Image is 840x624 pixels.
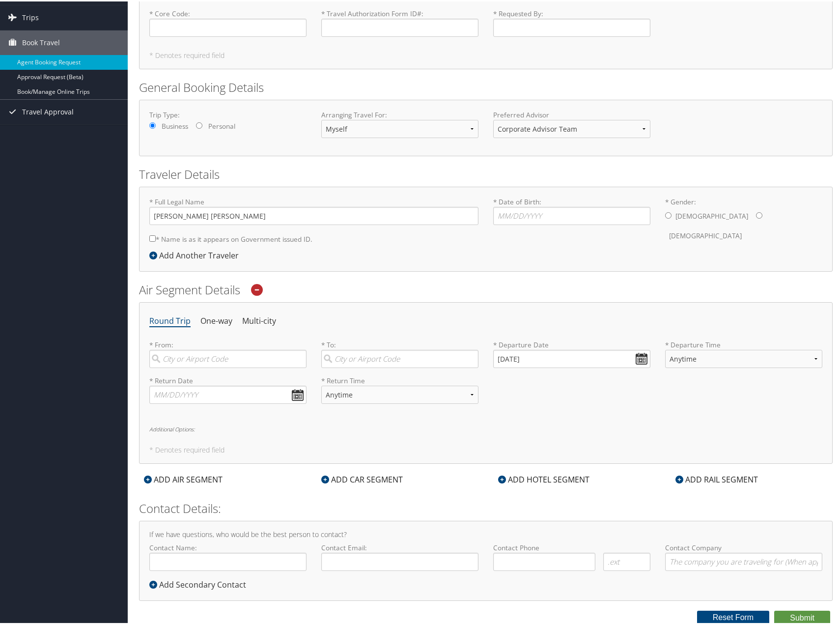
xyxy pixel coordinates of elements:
h2: Contact Details: [139,499,833,515]
label: * Return Time [321,374,478,384]
span: Trips [22,4,39,28]
input: Contact Company [665,551,822,569]
div: ADD HOTEL SEGMENT [493,472,594,484]
label: * Requested By : [493,7,650,35]
input: * Requested By: [493,17,650,35]
input: Contact Name: [149,551,307,569]
input: * Name is as it appears on Government issued ID. [149,234,156,240]
input: .ext [603,551,650,569]
label: * Departure Time [665,339,822,374]
label: * Departure Date [493,339,650,348]
h2: Air Segment Details [139,280,833,297]
label: * To: [321,339,478,367]
label: * Name is as it appears on Government issued ID. [149,228,312,247]
label: Contact Name: [149,541,307,569]
label: * Gender: [665,196,822,244]
h5: * Denotes required field [149,51,822,57]
h6: Additional Options: [149,425,822,430]
input: MM/DD/YYYY [149,384,307,402]
label: * Return Date [149,374,307,384]
button: Submit [774,609,830,624]
h4: If we have questions, who would be the best person to contact? [149,530,822,537]
div: ADD CAR SEGMENT [316,472,408,484]
span: Travel Approval [22,98,74,123]
label: * Full Legal Name [149,196,478,224]
li: One-way [200,311,232,329]
label: [DEMOGRAPHIC_DATA] [669,225,742,244]
label: Trip Type: [149,109,307,118]
input: * Gender:[DEMOGRAPHIC_DATA][DEMOGRAPHIC_DATA] [665,211,672,217]
div: Add Another Traveler [149,248,244,260]
button: Reset Form [697,609,770,623]
label: * Travel Authorization Form ID# : [321,7,478,35]
label: Preferred Advisor [493,109,650,118]
h2: Traveler Details [139,165,833,181]
label: * Core Code : [149,7,307,35]
select: * Departure Time [665,348,822,367]
div: ADD AIR SEGMENT [139,472,227,484]
label: Contact Email: [321,541,478,569]
h2: General Booking Details [139,78,833,94]
input: City or Airport Code [321,348,478,367]
label: * Date of Birth: [493,196,650,224]
label: * From: [149,339,307,367]
div: ADD RAIL SEGMENT [671,472,763,484]
label: Arranging Travel For: [321,109,478,118]
input: * Core Code: [149,17,307,35]
input: * Travel Authorization Form ID#: [321,17,478,35]
input: * Gender:[DEMOGRAPHIC_DATA][DEMOGRAPHIC_DATA] [756,211,762,217]
input: * Date of Birth: [493,205,650,224]
input: MM/DD/YYYY [493,348,650,367]
input: * Full Legal Name [149,205,478,224]
label: Contact Company [665,541,822,569]
label: Business [162,120,188,130]
h5: * Denotes required field [149,445,822,452]
label: Contact Phone [493,541,650,551]
li: Round Trip [149,311,191,329]
span: Book Travel [22,29,60,54]
div: Add Secondary Contact [149,577,251,589]
input: City or Airport Code [149,348,307,367]
li: Multi-city [242,311,276,329]
input: Contact Email: [321,551,478,569]
label: [DEMOGRAPHIC_DATA] [675,205,748,224]
label: Personal [208,120,235,130]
